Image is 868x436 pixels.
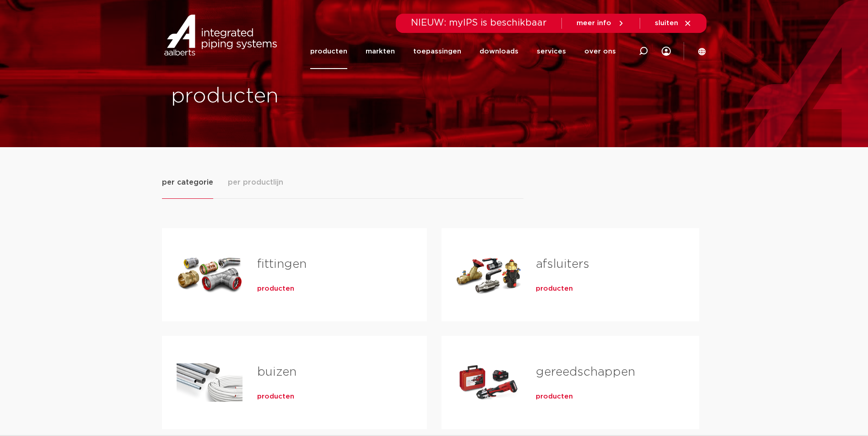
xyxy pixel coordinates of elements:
a: producten [536,284,573,293]
a: over ons [584,34,616,69]
a: gereedschappen [536,366,635,378]
a: downloads [480,34,518,69]
span: sluiten [655,20,678,27]
nav: Menu [310,34,616,69]
a: services [537,34,566,69]
a: buizen [257,366,297,378]
a: producten [257,284,294,293]
a: producten [310,34,347,69]
a: markten [366,34,395,69]
a: sluiten [655,19,692,27]
a: producten [257,392,294,401]
span: per categorie [162,177,213,188]
span: per productlijn [228,177,283,188]
a: fittingen [257,258,307,270]
a: producten [536,392,573,401]
span: meer info [577,20,611,27]
a: afsluiters [536,258,589,270]
span: NIEUW: myIPS is beschikbaar [411,18,547,27]
h1: producten [171,82,430,111]
a: meer info [577,19,625,27]
a: toepassingen [413,34,461,69]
